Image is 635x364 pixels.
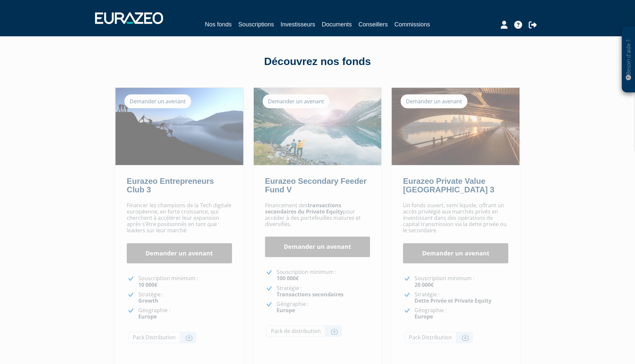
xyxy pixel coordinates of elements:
p: Financer les champions de la Tech digitale européenne, en forte croissance, qui cherchent à accél... [127,202,232,234]
a: Eurazeo Entrepreneurs Club 3 [127,177,214,194]
strong: Growth [138,297,158,304]
a: Commissions [394,20,430,29]
a: Demander un avenant [127,243,232,264]
strong: Europe [138,313,157,320]
p: Stratégie : [138,291,232,304]
p: Besoin d'aide ? [625,30,632,89]
strong: 100 000€ [277,275,299,282]
div: Demander un avenant [124,94,191,108]
p: Géographie : [138,307,232,320]
a: Eurazeo Private Value [GEOGRAPHIC_DATA] 3 [403,177,494,194]
strong: Transactions secondaires [277,291,344,298]
p: Stratégie : [415,291,508,304]
p: Financement des pour accéder à des portefeuilles matures et diversifiés. [265,202,370,228]
strong: Dette Privée et Private Equity [415,297,491,304]
p: Souscription minimum : [415,275,508,288]
strong: transactions secondaires du Private Equity [265,202,343,215]
a: Documents [322,20,352,29]
strong: 20 000€ [415,281,434,288]
p: Souscription minimum : [277,269,370,281]
a: Pack Distribution [128,332,197,343]
p: Géographie : [415,307,508,320]
img: Eurazeo Private Value Europe 3 [392,88,519,165]
img: Eurazeo Secondary Feeder Fund V [254,88,382,165]
a: Conseillers [358,20,388,29]
a: Investisseurs [281,20,315,29]
p: Un fonds ouvert, semi liquide, offrant un accès privilégié aux marchés privés en investissant dan... [403,202,508,234]
a: Demander un avenant [265,237,370,257]
div: Découvrez nos fonds [129,54,506,69]
img: 1732889491-logotype_eurazeo_blanc_rvb.png [95,12,163,24]
p: Stratégie : [277,285,370,298]
a: Demander un avenant [403,243,508,264]
strong: Europe [415,313,433,320]
img: Eurazeo Entrepreneurs Club 3 [116,88,243,165]
a: Pack Distribution [404,332,473,343]
p: Souscription minimum : [138,275,232,288]
a: Nos fonds [205,20,232,30]
p: Géographie : [277,301,370,314]
a: Souscriptions [238,20,274,29]
strong: 10 000€ [138,281,157,288]
strong: Europe [277,307,295,314]
div: Demander un avenant [401,94,467,108]
a: Pack de distribution [266,325,342,337]
div: Demander un avenant [263,94,329,108]
a: Eurazeo Secondary Feeder Fund V [265,177,367,194]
